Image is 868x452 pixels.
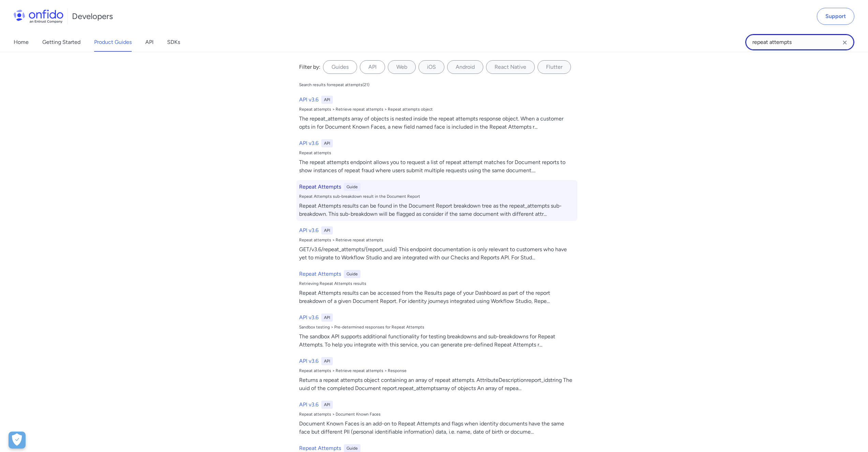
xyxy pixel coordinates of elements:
div: Guide [344,270,361,278]
div: Sandbox testing > Pre-determined responses for Repeat Attempts [299,324,575,330]
label: API [360,60,385,74]
h6: Repeat Attempts [299,270,341,278]
a: API v3.6APIRepeat attempts > Document Known FacesDocument Known Faces is an add-on to Repeat Atte... [296,398,577,439]
h6: API v3.6 [299,357,319,365]
a: API v3.6APIRepeat attempts > Retrieve repeat attempts > ResponseReturns a repeat attempts object ... [296,354,577,395]
div: Filter by: [299,63,320,71]
div: Repeat attempts > Document Known Faces [299,411,575,417]
svg: Clear search field button [841,38,849,47]
div: Guide [344,183,361,191]
div: Repeat Attempts sub-breakdown result in the Document Report [299,194,575,199]
div: API [321,401,333,409]
h6: API v3.6 [299,226,319,235]
a: API [145,33,153,52]
h6: API v3.6 [299,139,319,147]
label: iOS [418,60,444,74]
h6: API v3.6 [299,96,319,104]
h6: API v3.6 [299,313,319,322]
div: The repeat attempts endpoint allows you to request a list of repeat attempt matches for Document ... [299,158,575,175]
a: Home [14,33,29,52]
h6: Repeat Attempts [299,183,341,191]
label: Android [447,60,483,74]
img: Onfido Logo [14,10,63,23]
div: Repeat attempts > Retrieve repeat attempts > Repeat attempts object [299,107,575,112]
div: Repeat attempts [299,150,575,156]
div: Cookie Preferences [9,432,26,449]
div: Repeat attempts > Retrieve repeat attempts [299,237,575,243]
div: Retrieving Repeat Attempts results [299,281,575,286]
div: API [321,357,333,365]
a: API v3.6APIRepeat attempts > Retrieve repeat attemptsGET/v3.6/repeat_attempts/{report_uuid} This ... [296,224,577,264]
a: API v3.6APIRepeat attemptsThe repeat attempts endpoint allows you to request a list of repeat att... [296,136,577,177]
a: Product Guides [94,33,132,52]
button: Open Preferences [9,432,26,449]
div: GET/v3.6/repeat_attempts/{report_uuid} This endpoint documentation is only relevant to customers ... [299,245,575,262]
h1: Developers [72,11,113,22]
div: API [321,313,333,322]
a: Getting Started [42,33,80,52]
div: API [321,226,333,235]
div: Repeat Attempts results can be accessed from the Results page of your Dashboard as part of the re... [299,289,575,305]
div: Search results for repeat attempts ( 21 ) [299,82,369,87]
div: Document Known Faces is an add-on to Repeat Attempts and flags when identity documents have the s... [299,420,575,436]
a: API v3.6APIRepeat attempts > Retrieve repeat attempts > Repeat attempts objectThe repeat_attempts... [296,93,577,134]
label: React Native [486,60,535,74]
div: The sandbox API supports additional functionality for testing breakdowns and sub-breakdowns for R... [299,333,575,349]
div: Repeat attempts > Retrieve repeat attempts > Response [299,368,575,373]
div: The repeat_attempts array of objects is nested inside the repeat attempts response object. When a... [299,115,575,131]
h6: API v3.6 [299,401,319,409]
div: API [321,139,333,147]
a: SDKs [167,33,180,52]
label: Flutter [538,60,571,74]
a: API v3.6APISandbox testing > Pre-determined responses for Repeat AttemptsThe sandbox API supports... [296,311,577,352]
a: Support [817,8,854,25]
input: Onfido search input field [745,34,854,50]
div: API [321,96,333,104]
div: Returns a repeat attempts object containing an array of repeat attempts. AttributeDescriptionrepo... [299,376,575,392]
div: Repeat Attempts results can be found in the Document Report breakdown tree as the repeat_attempts... [299,202,575,218]
a: Repeat AttemptsGuideRepeat Attempts sub-breakdown result in the Document ReportRepeat Attempts re... [296,180,577,221]
label: Web [388,60,416,74]
label: Guides [323,60,357,74]
a: Repeat AttemptsGuideRetrieving Repeat Attempts resultsRepeat Attempts results can be accessed fro... [296,267,577,308]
